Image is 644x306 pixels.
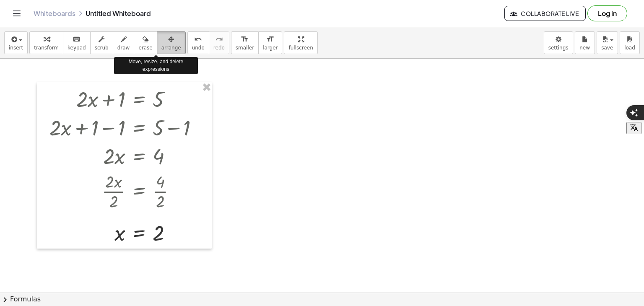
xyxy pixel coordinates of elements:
button: Log in [587,5,627,21]
button: save [597,31,618,54]
button: settings [544,31,573,54]
div: Move, resize, and delete expressions [114,57,198,74]
button: insert [4,31,28,54]
button: scrub [90,31,113,54]
button: Collaborate Live [504,6,586,21]
span: arrange [161,45,181,51]
button: keyboardkeypad [63,31,91,54]
button: format_sizelarger [258,31,282,54]
button: undoundo [187,31,209,54]
span: transform [34,45,59,51]
span: fullscreen [288,45,313,51]
span: erase [138,45,152,51]
i: format_size [266,34,274,44]
button: erase [134,31,157,54]
button: format_sizesmaller [231,31,259,54]
button: arrange [157,31,186,54]
a: Whiteboards [34,9,75,18]
span: scrub [95,45,109,51]
span: settings [548,45,569,51]
span: new [579,45,590,51]
span: larger [263,45,278,51]
i: keyboard [73,34,80,44]
i: redo [215,34,223,44]
span: draw [117,45,130,51]
span: keypad [68,45,86,51]
button: load [620,31,640,54]
span: smaller [236,45,254,51]
button: new [575,31,595,54]
span: Collaborate Live [512,10,579,17]
button: draw [113,31,135,54]
button: Toggle navigation [10,7,23,20]
span: save [601,45,613,51]
button: fullscreen [284,31,317,54]
i: format_size [241,34,249,44]
span: redo [213,45,225,51]
span: undo [192,45,205,51]
button: redoredo [209,31,229,54]
i: undo [194,34,202,44]
button: transform [29,31,63,54]
span: load [624,45,635,51]
span: insert [9,45,23,51]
